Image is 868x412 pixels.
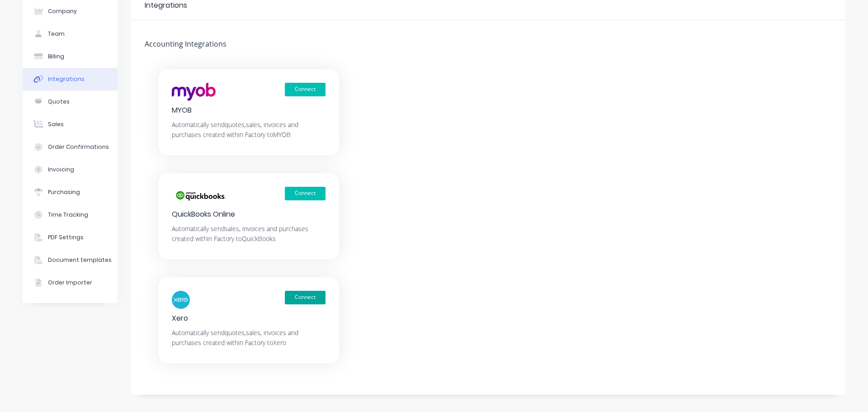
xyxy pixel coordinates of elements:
[23,136,118,158] button: Order Confirmations
[23,68,118,90] button: Integrations
[172,105,325,115] div: MYOB
[23,249,118,271] button: Document templates
[48,166,74,174] div: Invoicing
[172,187,229,205] img: logo
[48,75,85,83] div: Integrations
[48,120,64,128] div: Sales
[285,291,325,304] button: Connect
[23,158,118,181] button: Invoicing
[172,224,325,244] div: Automatically send sales, invoices and purchases created within Factory to QuickBooks
[23,181,118,204] button: Purchasing
[48,143,109,151] div: Order Confirmations
[285,83,325,96] button: Connect
[23,23,118,45] button: Team
[48,256,112,264] div: Document templates
[23,226,118,249] button: PDF Settings
[48,30,65,38] div: Team
[172,291,190,309] img: logo
[23,204,118,226] button: Time Tracking
[48,7,77,15] div: Company
[23,113,118,136] button: Sales
[48,188,80,196] div: Purchasing
[172,209,325,219] div: QuickBooks Online
[285,187,325,200] button: Connect
[172,83,216,101] img: logo
[172,328,325,348] div: Automatically send quotes, sales, invoices and purchases created within Factory to Xero
[172,313,325,323] div: Xero
[23,90,118,113] button: Quotes
[172,120,325,140] div: Automatically send quotes, sales, invoices and purchases created within Factory to MYOB
[48,52,64,61] div: Billing
[48,233,84,242] div: PDF Settings
[23,45,118,68] button: Billing
[48,211,88,219] div: Time Tracking
[23,271,118,294] button: Order Importer
[131,38,233,51] div: Accounting Integrations
[48,279,92,287] div: Order Importer
[48,98,70,106] div: Quotes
